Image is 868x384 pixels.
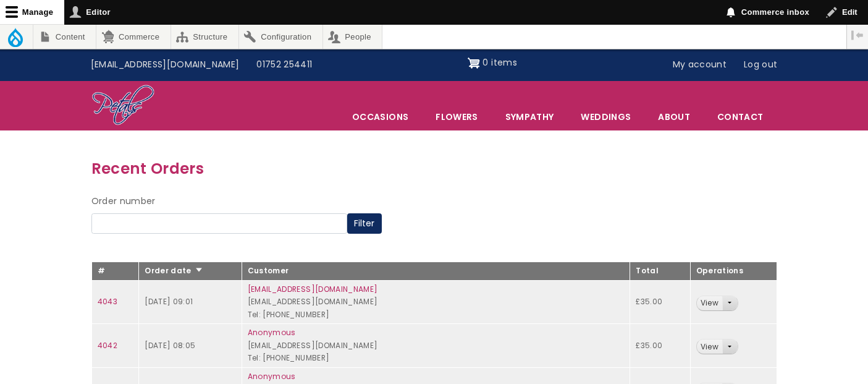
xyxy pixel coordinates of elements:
[242,324,630,368] td: [EMAIL_ADDRESS][DOMAIN_NAME] Tel: [PHONE_NUMBER]
[242,280,630,324] td: [EMAIL_ADDRESS][DOMAIN_NAME] Tel: [PHONE_NUMBER]
[248,327,296,338] a: Anonymous
[33,25,96,49] a: Content
[239,25,322,49] a: Configuration
[630,280,690,324] td: £35.00
[248,371,296,382] a: Anonymous
[468,53,480,73] img: Shopping cart
[248,284,378,294] a: [EMAIL_ADDRESS][DOMAIN_NAME]
[82,53,248,77] a: [EMAIL_ADDRESS][DOMAIN_NAME]
[847,25,868,46] button: Vertical orientation
[98,296,117,307] a: 4043
[630,262,690,281] th: Total
[339,104,421,130] span: Occasions
[98,340,117,351] a: 4042
[347,213,382,234] button: Filter
[690,262,777,281] th: Operations
[91,156,777,181] h3: Recent Orders
[248,53,321,77] a: 01752 254411
[482,56,516,69] span: 0 items
[735,53,786,77] a: Log out
[423,104,491,130] a: Flowers
[492,104,567,130] a: Sympathy
[645,104,703,130] a: About
[145,296,193,307] time: [DATE] 09:01
[630,324,690,368] td: £35.00
[568,104,644,130] span: Weddings
[242,262,630,281] th: Customer
[96,25,170,49] a: Commerce
[697,339,722,354] a: View
[323,25,382,49] a: People
[145,340,195,351] time: [DATE] 08:05
[704,104,776,130] a: Contact
[171,25,238,49] a: Structure
[91,194,156,209] label: Order number
[468,53,517,73] a: Shopping cart 0 items
[697,296,722,310] a: View
[145,265,203,276] a: Order date
[91,84,155,127] img: Home
[91,262,139,281] th: #
[664,53,736,77] a: My account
